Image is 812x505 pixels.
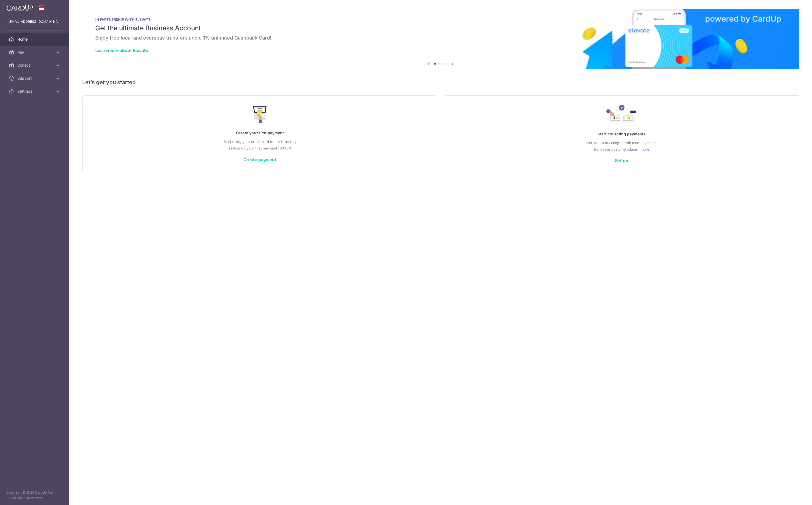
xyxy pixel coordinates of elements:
[455,131,788,137] p: Start collecting payments
[615,158,628,163] a: Set up
[253,106,267,123] img: Make Payment
[95,48,148,53] a: Learn more about Elevate
[17,37,53,42] span: Home
[82,78,799,87] h5: Let’s get you started
[95,35,786,41] h6: Enjoy free local and overseas transfers and a 1% unlimited Cashback Card!
[455,139,788,152] p: Get set up to accept credit card payments from your customers.
[17,63,53,68] span: Collect
[17,50,53,55] span: Pay
[17,89,53,94] span: Settings
[93,138,426,151] p: Start using your credit card to the fullest by setting up your first payment [DATE]!
[6,4,33,11] img: CardUp
[17,76,53,81] span: Support
[95,17,786,22] p: IN PARTNERSHIP WITH ELEVATE
[606,105,637,124] img: Collect Payment
[630,146,649,152] a: Learn more
[93,130,426,136] p: Create your first payment
[9,19,61,24] p: [EMAIL_ADDRESS][DOMAIN_NAME]
[82,9,799,69] img: Renovation banner
[243,157,276,162] a: Create payment
[95,24,786,32] h5: Get the ultimate Business Account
